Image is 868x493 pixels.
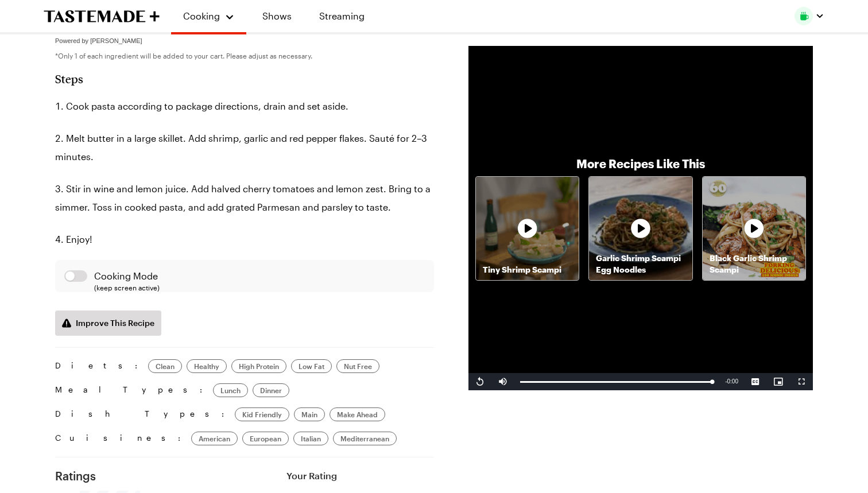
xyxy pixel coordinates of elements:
a: Nut Free [336,359,379,373]
a: Kid Friendly [235,407,289,421]
button: Mute [491,373,514,390]
button: Captions [744,373,767,390]
a: Mediterranean [333,432,397,445]
span: Lunch [220,385,241,396]
div: Progress Bar [520,381,714,383]
span: Healthy [194,360,219,372]
a: Garlic Shrimp Scampi Egg NoodlesRecipe image thumbnail [588,176,692,280]
span: Kid Friendly [242,409,282,420]
span: Make Ahead [337,409,378,420]
a: Tiny Shrimp ScampiRecipe image thumbnail [475,176,579,280]
li: Cook pasta according to package directions, drain and set aside. [55,97,434,115]
a: Dinner [253,383,289,397]
a: To Tastemade Home Page [44,10,160,23]
a: Lunch [213,383,248,397]
button: Picture-in-Picture [767,373,790,390]
span: Main [301,409,317,420]
span: Cooking [183,10,220,21]
a: Low Fat [291,359,332,373]
a: Italian [293,432,328,445]
span: - [725,378,727,385]
span: Nut Free [344,360,372,372]
a: Black Garlic Shrimp ScampiRecipe image thumbnail [702,176,806,280]
span: Cooking Mode [94,269,425,283]
a: Healthy [187,359,227,373]
span: Powered by [PERSON_NAME] [55,37,142,44]
span: European [250,433,281,444]
h2: Steps [55,72,434,86]
li: Stir in wine and lemon juice. Add halved cherry tomatoes and lemon zest. Bring to a simmer. Toss ... [55,180,434,216]
span: Clean [156,360,175,372]
a: Make Ahead [330,407,385,421]
button: Replay [468,373,491,390]
span: (keep screen active) [94,283,425,292]
a: Powered by [PERSON_NAME] [55,34,142,45]
button: Fullscreen [790,373,813,390]
p: More Recipes Like This [576,156,705,172]
span: Meal Types: [55,383,208,397]
a: Main [294,407,325,421]
span: Dinner [260,385,282,396]
span: Italian [301,433,321,444]
span: Improve This Recipe [76,317,154,329]
span: Low Fat [299,360,324,372]
a: Clean [148,359,182,373]
a: American [191,432,238,445]
span: American [199,433,230,444]
span: Dish Types: [55,407,230,421]
p: *Only 1 of each ingredient will be added to your cart. Please adjust as necessary. [55,51,434,60]
p: Garlic Shrimp Scampi Egg Noodles [589,253,692,275]
button: Cooking [183,5,235,28]
a: European [242,432,289,445]
a: Improve This Recipe [55,310,161,336]
li: Enjoy! [55,230,434,249]
p: Tiny Shrimp Scampi [476,264,579,275]
h4: Your Rating [286,469,337,483]
li: Melt butter in a large skillet. Add shrimp, garlic and red pepper flakes. Sauté for 2–3 minutes. [55,129,434,166]
a: High Protein [231,359,286,373]
span: 0:00 [727,378,738,385]
img: Profile picture [795,7,813,25]
span: High Protein [239,360,279,372]
span: Diets: [55,359,144,373]
h4: Ratings [55,469,153,483]
p: Black Garlic Shrimp Scampi [703,253,805,275]
button: Profile picture [795,7,824,25]
span: Mediterranean [340,433,389,444]
span: Cuisines: [55,432,187,445]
